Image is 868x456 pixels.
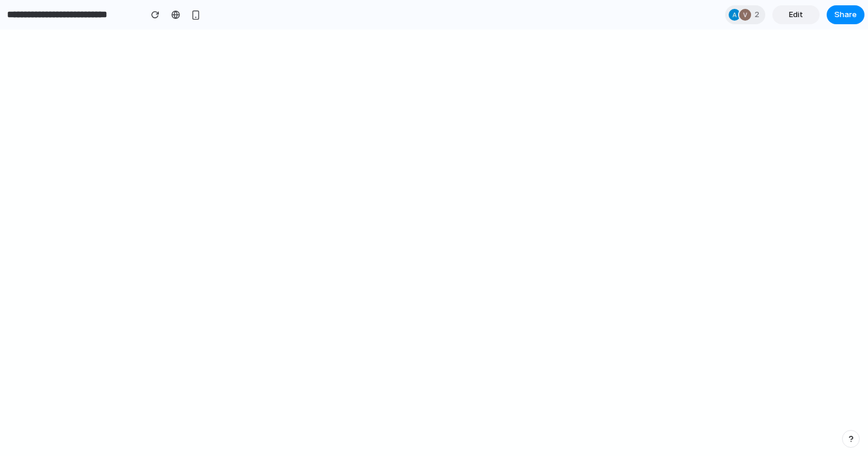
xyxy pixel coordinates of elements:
div: 2 [725,5,765,24]
span: 2 [755,9,763,21]
span: Edit [789,9,803,21]
a: Edit [772,5,820,24]
button: Share [827,5,864,24]
span: Share [834,9,857,21]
